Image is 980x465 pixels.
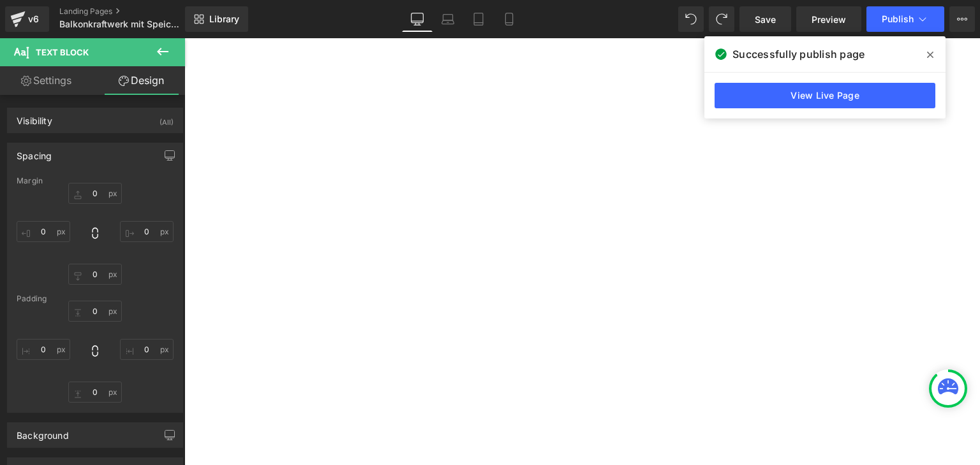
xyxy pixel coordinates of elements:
[17,176,174,185] div: Margin
[26,11,41,27] div: v6
[5,6,49,32] a: v6
[17,294,174,303] div: Padding
[866,6,944,32] button: Publish
[17,143,52,161] div: Spacing
[402,6,433,32] a: Desktop
[17,423,69,441] div: Background
[949,6,975,32] button: More
[95,66,188,95] a: Design
[17,221,70,242] input: 0
[17,108,52,126] div: Visibility
[68,301,122,322] input: 0
[882,14,914,24] span: Publish
[120,339,174,360] input: 0
[68,264,122,285] input: 0
[185,6,248,32] a: New Library
[209,13,239,25] span: Library
[755,13,776,26] span: Save
[36,47,89,57] span: Text Block
[68,183,122,204] input: 0
[59,19,179,29] span: Balkonkraftwerk mit Speicher
[463,6,494,32] a: Tablet
[433,6,463,32] a: Laptop
[732,46,865,62] span: Successfully publish page
[709,6,734,32] button: Redo
[678,6,704,32] button: Undo
[494,6,524,32] a: Mobile
[120,221,174,242] input: 0
[160,108,174,129] div: (All)
[68,382,122,403] input: 0
[715,83,935,108] a: View Live Page
[17,339,70,360] input: 0
[812,13,846,26] span: Preview
[59,6,204,17] a: Landing Pages
[796,6,861,32] a: Preview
